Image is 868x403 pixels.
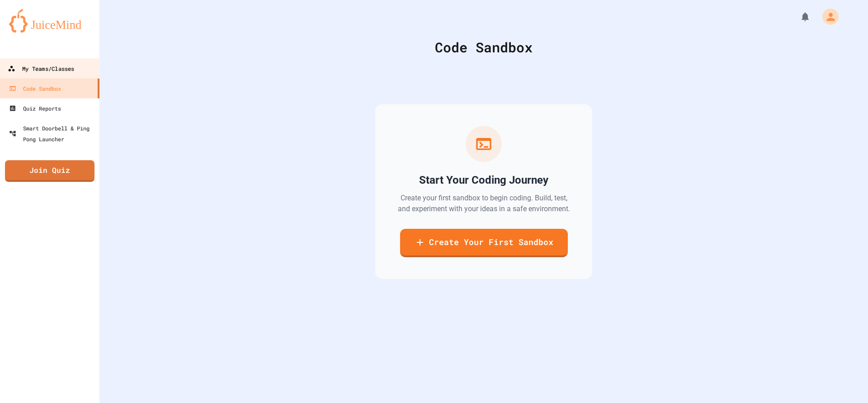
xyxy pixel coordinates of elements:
div: My Notifications [783,9,813,24]
div: Quiz Reports [9,103,61,114]
div: Smart Doorbell & Ping Pong Launcher [9,123,96,144]
div: My Account [813,6,841,27]
a: Create Your First Sandbox [400,229,568,257]
h2: Start Your Coding Journey [419,173,548,187]
div: My Teams/Classes [8,63,74,74]
div: Code Sandbox [122,37,845,57]
img: logo-orange.svg [9,9,90,32]
div: Code Sandbox [9,83,61,94]
p: Create your first sandbox to begin coding. Build, test, and experiment with your ideas in a safe ... [397,193,571,214]
a: Join Quiz [5,160,94,182]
